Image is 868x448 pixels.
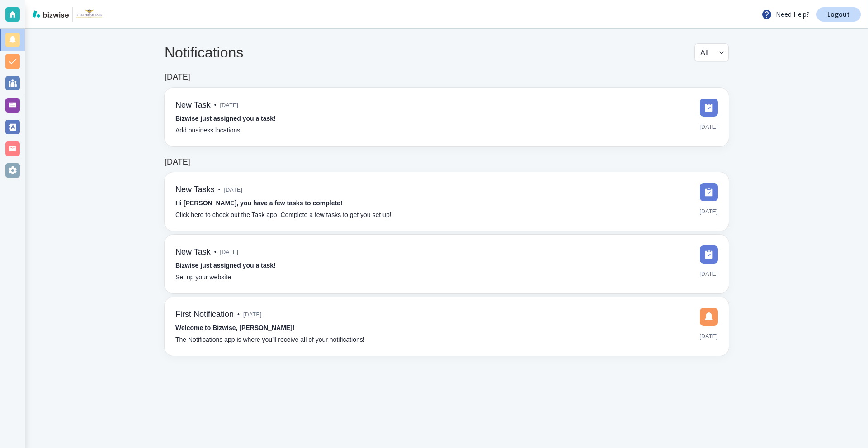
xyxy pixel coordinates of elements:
[218,185,221,195] p: •
[761,9,809,20] p: Need Help?
[699,330,718,343] span: [DATE]
[165,297,729,356] a: First Notification•[DATE]Welcome to Bizwise, [PERSON_NAME]!The Notifications app is where you’ll ...
[175,310,234,320] h6: First Notification
[214,247,217,257] p: •
[165,72,190,82] h6: [DATE]
[175,115,276,122] strong: Bizwise just assigned you a task!
[214,100,217,110] p: •
[700,245,718,264] img: DashboardSidebarTasks.svg
[237,310,240,320] p: •
[699,205,718,218] span: [DATE]
[700,99,718,117] img: DashboardSidebarTasks.svg
[175,100,211,110] h6: New Task
[175,335,365,345] p: The Notifications app is where you’ll receive all of your notifications!
[165,157,190,167] h6: [DATE]
[175,324,294,331] strong: Welcome to Bizwise, [PERSON_NAME]!
[175,210,392,220] p: Click here to check out the Task app. Complete a few tasks to get you set up!
[175,262,276,269] strong: Bizwise just assigned you a task!
[700,183,718,201] img: DashboardSidebarTasks.svg
[816,7,861,22] a: Logout
[165,235,729,293] a: New Task•[DATE]Bizwise just assigned you a task!Set up your website[DATE]
[224,183,243,197] span: [DATE]
[827,11,850,18] p: Logout
[700,44,723,61] div: All
[699,267,718,281] span: [DATE]
[699,120,718,134] span: [DATE]
[175,199,343,207] strong: Hi [PERSON_NAME], you have a few tasks to complete!
[165,172,729,231] a: New Tasks•[DATE]Hi [PERSON_NAME], you have a few tasks to complete!Click here to check out the Ta...
[220,99,239,112] span: [DATE]
[76,7,102,22] img: Steel Private Bank
[165,44,243,61] h4: Notifications
[165,88,729,146] a: New Task•[DATE]Bizwise just assigned you a task!Add business locations[DATE]
[175,185,215,195] h6: New Tasks
[33,10,69,18] img: bizwise
[175,273,231,283] p: Set up your website
[700,308,718,326] img: DashboardSidebarNotification.svg
[243,308,262,321] span: [DATE]
[175,247,211,257] h6: New Task
[220,245,239,259] span: [DATE]
[175,126,240,136] p: Add business locations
